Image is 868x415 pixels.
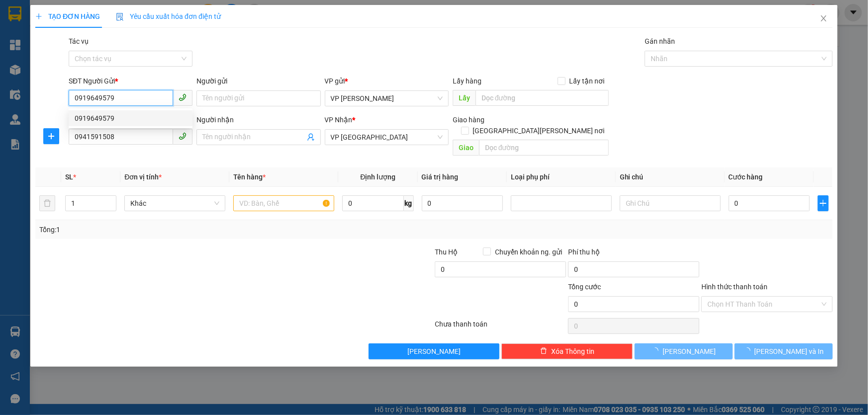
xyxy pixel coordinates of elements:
span: VP Mỹ Đình [331,130,443,145]
span: phone [179,132,187,140]
input: Dọc đường [476,90,609,106]
th: Ghi chú [616,167,725,187]
div: 0919649579 [75,113,187,124]
span: Cước hàng [729,173,763,181]
button: [PERSON_NAME] [635,343,733,359]
span: plus [35,13,42,20]
button: Close [810,5,838,33]
label: Hình thức thanh toán [701,283,768,291]
span: Giao hàng [453,116,484,124]
span: Tổng cước [568,283,601,291]
span: Lấy hàng [453,77,482,85]
span: Khác [130,196,219,211]
span: plus [818,199,828,207]
div: Tổng: 1 [39,224,335,235]
span: Định lượng [360,173,395,181]
span: [PERSON_NAME] [663,346,716,357]
span: VP Xuân Giang [331,91,443,106]
span: close [820,14,828,22]
span: user-add [307,133,315,141]
span: plus [44,132,59,140]
span: kg [404,195,414,211]
th: Loại phụ phí [507,167,616,187]
img: icon [116,13,124,21]
span: loading [744,347,755,354]
span: Giá trị hàng [422,173,459,181]
span: SL [65,173,73,181]
input: Dọc đường [479,140,609,156]
div: 0919649579 [69,110,193,126]
span: [PERSON_NAME] và In [755,346,824,357]
div: VP gửi [325,76,449,86]
span: delete [540,347,547,355]
div: Phí thu hộ [568,247,699,261]
span: VP Nhận [325,116,353,124]
span: loading [652,347,663,354]
span: Yêu cầu xuất hóa đơn điện tử [116,12,221,20]
button: plus [43,128,59,144]
button: [PERSON_NAME] [369,343,500,359]
div: Chưa thanh toán [434,319,568,336]
div: Người nhận [196,114,320,125]
input: Ghi Chú [620,195,721,211]
span: phone [179,93,187,101]
div: Người gửi [196,76,320,86]
button: plus [818,195,829,211]
span: Giao [453,140,479,156]
span: [PERSON_NAME] [407,346,461,357]
span: [GEOGRAPHIC_DATA][PERSON_NAME] nơi [469,125,609,136]
div: SĐT Người Gửi [69,76,193,86]
label: Gán nhãn [645,37,675,45]
label: Tác vụ [69,37,89,45]
span: Thu Hộ [435,248,458,256]
span: Xóa Thông tin [551,346,594,357]
span: Đơn vị tính [124,173,162,181]
button: deleteXóa Thông tin [501,343,633,359]
span: Lấy [453,90,476,106]
input: 0 [422,195,503,211]
span: Chuyển khoản ng. gửi [491,247,566,257]
button: [PERSON_NAME] và In [735,343,833,359]
span: Lấy tận nơi [566,76,609,86]
input: VD: Bàn, Ghế [233,195,334,211]
button: delete [39,195,55,211]
span: Tên hàng [233,173,266,181]
span: TẠO ĐƠN HÀNG [35,12,100,20]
